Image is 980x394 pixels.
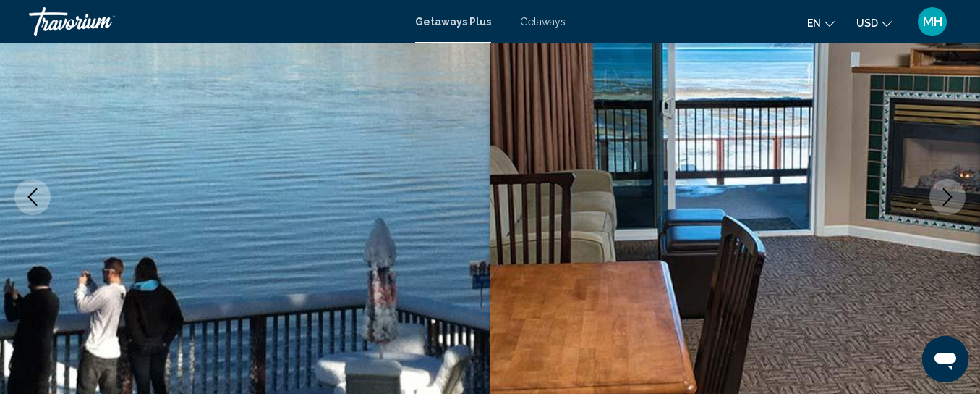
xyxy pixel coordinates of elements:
a: Getaways Plus [415,16,491,28]
button: Previous image [14,179,51,215]
a: Travorium [29,7,401,36]
span: MH [923,14,942,29]
button: Next image [929,179,966,215]
span: USD [856,17,878,29]
iframe: Button to launch messaging window [922,336,968,382]
span: en [807,17,821,29]
button: Change currency [856,12,892,33]
a: Getaways [520,16,566,28]
button: User Menu [913,7,951,37]
button: Change language [807,12,835,33]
